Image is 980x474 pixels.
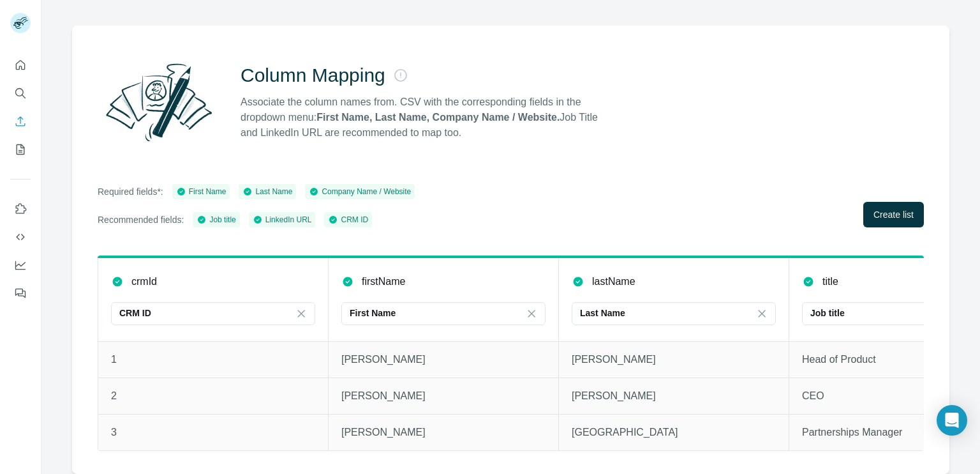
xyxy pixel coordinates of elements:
button: Search [10,82,31,105]
p: 2 [111,388,315,404]
div: First Name [176,186,226,197]
p: First Name [350,307,396,319]
p: [PERSON_NAME] [341,388,546,404]
p: [GEOGRAPHIC_DATA] [572,425,776,440]
p: [PERSON_NAME] [341,425,546,440]
button: Dashboard [10,254,31,277]
p: firstName [362,274,405,289]
span: Create list [873,208,914,221]
strong: First Name, Last Name, Company Name / Website. [316,112,560,123]
p: Recommended fields: [98,213,184,226]
p: crmId [131,274,157,289]
p: lastName [592,274,635,289]
p: Last Name [580,307,625,319]
button: Enrich CSV [10,110,31,133]
p: [PERSON_NAME] [572,352,776,367]
button: Use Surfe on LinkedIn [10,197,31,220]
h2: Column Mapping [241,64,385,87]
div: Open Intercom Messenger [937,405,967,436]
p: [PERSON_NAME] [341,352,546,367]
button: Feedback [10,282,31,305]
img: Surfe Illustration - Column Mapping [98,56,220,148]
button: Quick start [10,54,31,77]
div: Last Name [242,186,292,197]
div: Company Name / Website [309,186,411,197]
button: Use Surfe API [10,226,31,248]
p: title [822,274,838,289]
p: 3 [111,425,315,440]
div: CRM ID [328,214,368,226]
p: Required fields*: [98,185,163,198]
p: 1 [111,352,315,367]
p: Job title [810,307,845,319]
div: Job title [197,214,235,226]
button: My lists [10,138,31,161]
p: Associate the column names from. CSV with the corresponding fields in the dropdown menu: Job Titl... [241,95,609,141]
p: CRM ID [119,307,151,319]
div: LinkedIn URL [253,214,312,226]
p: [PERSON_NAME] [572,388,776,404]
button: Create list [863,202,924,227]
